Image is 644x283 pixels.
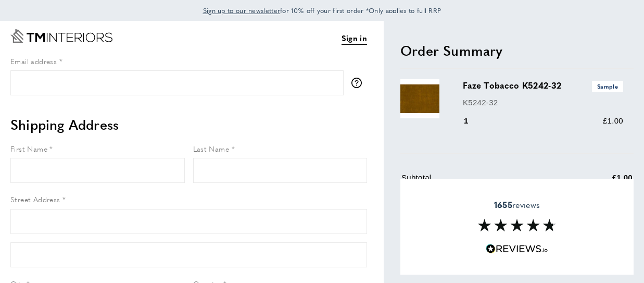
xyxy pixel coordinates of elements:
a: Go to Home page [10,29,112,43]
button: More information [351,78,367,88]
span: Sign up to our newsletter [203,6,281,15]
p: K5242-32 [463,96,623,109]
span: Street Address [10,194,60,204]
h2: Shipping Address [10,115,367,134]
img: Reviews.io 5 stars [486,244,548,254]
span: Last Name [193,143,230,154]
a: Sign in [342,32,367,45]
span: for 10% off your first order *Only applies to full RRP [203,6,441,15]
td: Subtotal [401,171,560,192]
h2: Order Summary [400,41,634,60]
span: £1.00 [603,116,623,125]
span: reviews [494,200,540,210]
a: Sign up to our newsletter [203,5,281,16]
span: First Name [10,143,47,154]
td: £1.00 [561,171,633,192]
div: 1 [463,115,483,127]
img: Reviews section [478,219,556,231]
img: Faze Tobacco K5242-32 [400,79,439,118]
span: Sample [592,81,623,92]
span: Email address [10,56,57,66]
h3: Faze Tobacco K5242-32 [463,79,623,92]
strong: 1655 [494,199,512,211]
